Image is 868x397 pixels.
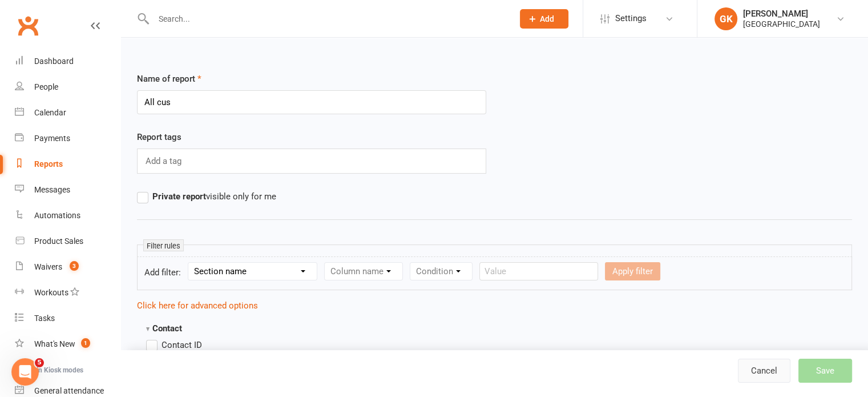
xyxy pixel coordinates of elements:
[34,236,83,246] div: Product Sales
[35,358,44,367] span: 5
[15,74,120,100] a: People
[152,191,206,202] strong: Private report
[34,339,75,348] div: What's New
[520,9,568,29] button: Add
[15,228,120,254] a: Product Sales
[34,108,66,117] div: Calendar
[34,57,74,66] div: Dashboard
[34,262,62,271] div: Waivers
[34,386,104,395] div: General attendance
[15,254,120,280] a: Waivers 3
[152,190,276,202] span: visible only for me
[15,306,120,331] a: Tasks
[15,331,120,357] a: What's New1
[137,130,181,144] label: Report tags
[143,239,184,251] small: Filter rules
[738,359,790,383] a: Cancel
[743,9,820,19] div: [PERSON_NAME]
[34,288,68,297] div: Workouts
[615,6,647,31] span: Settings
[34,314,55,323] div: Tasks
[15,151,120,177] a: Reports
[146,323,182,334] strong: Contact
[15,280,120,306] a: Workouts
[34,211,80,220] div: Automations
[137,256,852,290] form: Add filter:
[15,203,120,228] a: Automations
[15,49,120,74] a: Dashboard
[743,19,820,29] div: [GEOGRAPHIC_DATA]
[162,338,202,350] span: Contact ID
[15,126,120,151] a: Payments
[81,338,90,348] span: 1
[137,300,258,311] a: Click here for advanced options
[714,7,737,30] div: GK
[14,11,42,40] a: Clubworx
[15,100,120,126] a: Calendar
[34,159,63,169] div: Reports
[479,262,598,280] input: Value
[137,72,201,86] label: Name of report
[70,261,79,271] span: 3
[144,154,185,169] input: Add a tag
[34,185,70,194] div: Messages
[15,177,120,203] a: Messages
[34,82,58,91] div: People
[11,358,39,386] iframe: Intercom live chat
[34,134,70,143] div: Payments
[540,14,554,23] span: Add
[150,11,505,27] input: Search...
